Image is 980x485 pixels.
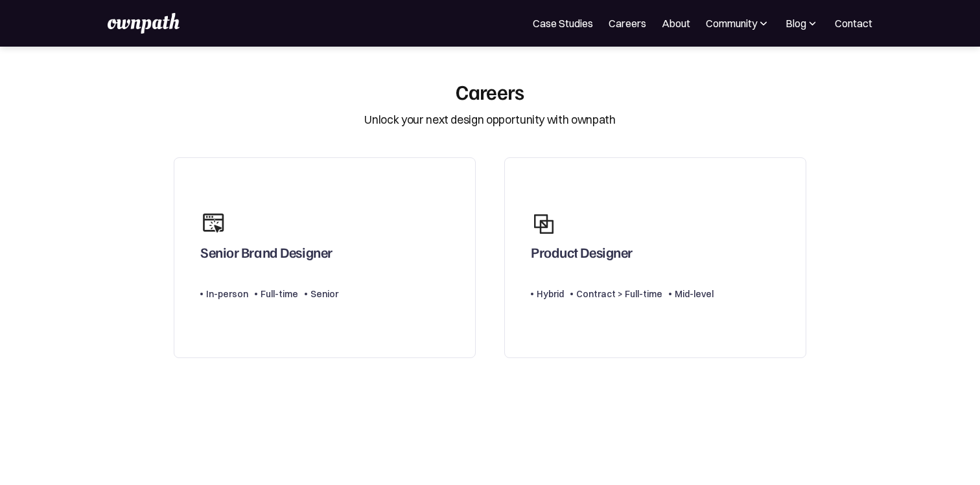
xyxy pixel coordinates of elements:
div: Community [706,16,770,31]
a: Product DesignerHybridContract > Full-timeMid-level [504,157,806,359]
div: Senior [310,286,338,302]
div: Product Designer [531,243,633,267]
a: Senior Brand DesignerIn-personFull-timeSenior [174,157,476,359]
div: Full-time [261,286,298,302]
div: Careers [456,79,524,104]
a: Contact [835,16,872,31]
a: About [662,16,690,31]
div: Senior Brand Designer [200,243,332,267]
a: Case Studies [533,16,593,31]
div: Blog [786,16,806,31]
div: In-person [206,286,248,302]
div: Contract > Full-time [576,286,662,302]
div: Mid-level [675,286,714,302]
a: Careers [609,16,646,31]
div: Hybrid [537,286,564,302]
div: Community [706,16,757,31]
div: Unlock your next design opportunity with ownpath [364,111,615,128]
div: Blog [786,16,819,31]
